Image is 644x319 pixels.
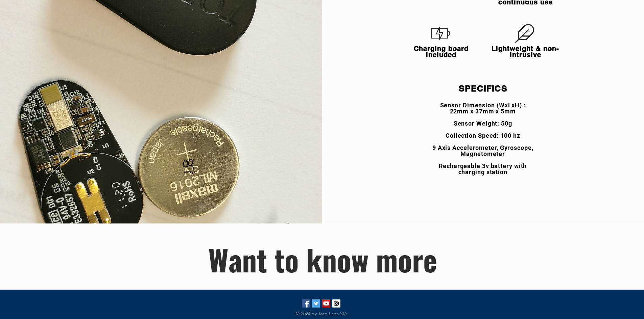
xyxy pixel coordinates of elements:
ul: Social Bar [302,299,340,308]
span: SPECIFICS [459,83,507,94]
span: Sensor Dimension (WxLxH) : 22mm x 37mm x 5mm Sensor Weight: 50g Collection Speed: 100 hz 9 Axis A... [432,102,533,176]
span: Charging board included [414,45,469,59]
span: Lightweight & non-intrusive [492,45,559,59]
svg: Lightweight Icon [515,24,534,43]
span: © 2024 by Torq Labs SIA [296,311,348,317]
img: Torq_Labs Instagram [332,299,340,308]
img: Twitter Social Icon [312,299,320,308]
img: Facebook Social Icon [302,299,310,308]
iframe: Wix Chat [612,287,644,319]
svg: Battery Icon [431,27,450,40]
img: YouTube Social Icon [322,299,330,308]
